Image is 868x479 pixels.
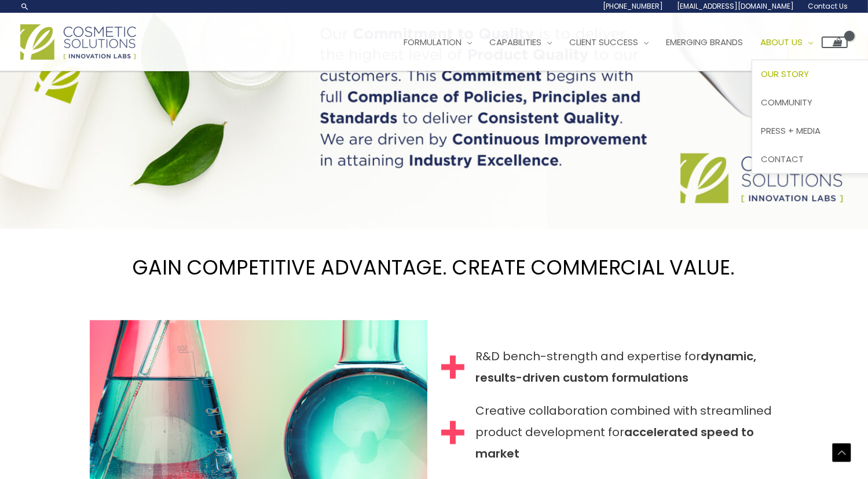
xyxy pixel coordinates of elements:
img: Plus Icon [441,356,464,379]
a: Search icon link [20,2,30,11]
a: Formulation [395,25,481,60]
a: About Us [752,25,822,60]
a: Emerging Brands [657,25,752,60]
img: Plus Icon [441,421,464,444]
span: Contact [761,153,804,165]
a: Capabilities [481,25,561,60]
nav: Site Navigation [386,25,848,60]
span: About Us [760,36,803,48]
span: Creative collaboration combined with streamlined product development for [476,400,779,465]
span: [PHONE_NUMBER] [603,1,663,11]
span: Our Story [761,68,809,80]
span: Press + Media [761,125,821,137]
span: Client Success [569,36,638,48]
span: Emerging Brands [666,36,743,48]
span: [EMAIL_ADDRESS][DOMAIN_NAME] [677,1,794,11]
span: Formulation [404,36,462,48]
span: Capabilities [489,36,541,48]
span: Contact Us [808,1,848,11]
span: R&D bench-strength and expertise for [476,346,779,389]
span: Community [761,96,812,108]
a: View Shopping Cart, empty [822,36,848,48]
a: Client Success [561,25,657,60]
img: Cosmetic Solutions Logo [20,24,136,60]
